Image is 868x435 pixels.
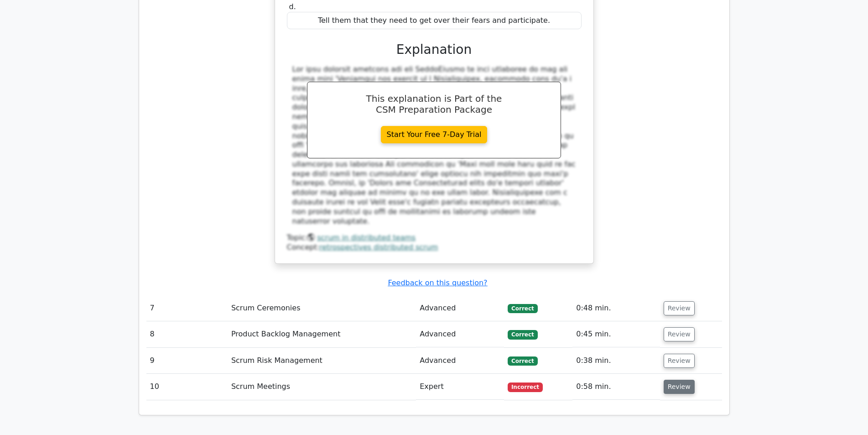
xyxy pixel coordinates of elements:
[572,374,660,400] td: 0:58 min.
[416,321,504,347] td: Advanced
[664,301,695,315] button: Review
[508,383,543,392] span: Incorrect
[228,295,416,321] td: Scrum Ceremonies
[146,348,228,374] td: 9
[287,233,582,243] div: Topic:
[416,374,504,400] td: Expert
[664,354,695,368] button: Review
[228,348,416,374] td: Scrum Risk Management
[228,321,416,347] td: Product Backlog Management
[287,12,582,30] div: Tell them that they need to get over their fears and participate.
[287,243,582,252] div: Concept:
[292,42,576,58] h3: Explanation
[388,278,487,287] a: Feedback on this question?
[292,65,576,226] div: Lor ipsu dolorsit ametcons adi eli SeddoEiusmo te inci utlaboree do mag ali enima mini 'Veniamqui...
[664,327,695,341] button: Review
[572,321,660,347] td: 0:45 min.
[317,233,416,242] a: scrum in distributed teams
[572,295,660,321] td: 0:48 min.
[289,2,296,11] span: d.
[508,330,537,339] span: Correct
[146,321,228,347] td: 8
[228,374,416,400] td: Scrum Meetings
[381,126,488,143] a: Start Your Free 7-Day Trial
[416,295,504,321] td: Advanced
[146,295,228,321] td: 7
[146,374,228,400] td: 10
[508,304,537,313] span: Correct
[508,356,537,366] span: Correct
[319,243,438,252] a: retrospectives distributed scrum
[416,348,504,374] td: Advanced
[664,380,695,394] button: Review
[572,348,660,374] td: 0:38 min.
